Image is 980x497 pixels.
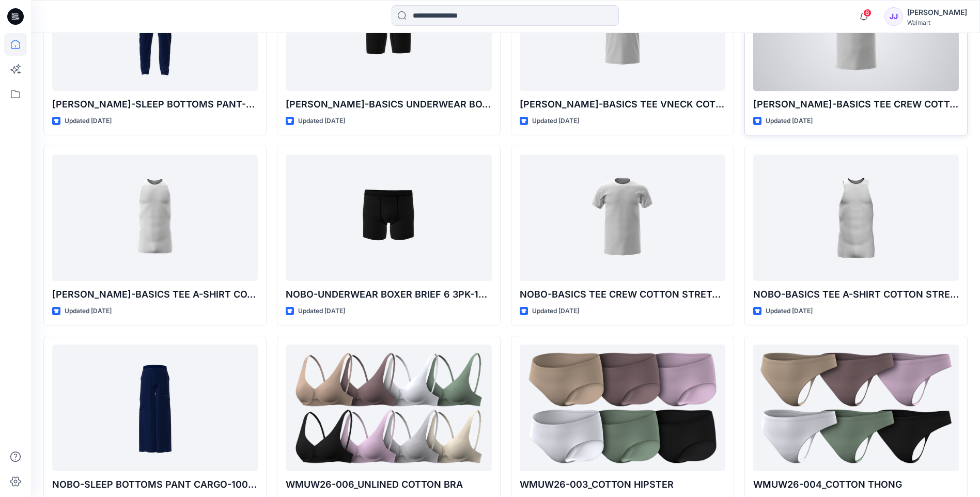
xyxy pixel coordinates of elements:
[520,97,725,112] p: [PERSON_NAME]-BASICS TEE VNECK COTTON STRETCH 6PK-100151019
[52,477,258,492] p: NOBO-SLEEP BOTTOMS PANT CARGO-100151413
[286,345,491,471] a: WMUW26-006_UNLINED COTTON BRA
[532,306,579,317] p: Updated [DATE]
[52,287,258,302] p: [PERSON_NAME]-BASICS TEE A-SHIRT COTTON STRETCH 6PK-100151021
[52,97,258,112] p: [PERSON_NAME]-SLEEP BOTTOMS PANT-100150736
[286,287,491,302] p: NOBO-UNDERWEAR BOXER BRIEF 6 3PK-100151082
[753,345,959,471] a: WMUW26-004_COTTON THONG
[65,306,112,317] p: Updated [DATE]
[532,116,579,127] p: Updated [DATE]
[907,19,967,26] div: Walmart
[863,9,872,17] span: 6
[286,154,491,281] a: NOBO-UNDERWEAR BOXER BRIEF 6 3PK-100151082
[753,154,959,281] a: NOBO-BASICS TEE A-SHIRT COTTON STRETCH 3PK-100151077
[52,345,258,471] a: NOBO-SLEEP BOTTOMS PANT CARGO-100151413
[753,477,959,492] p: WMUW26-004_COTTON THONG
[907,6,967,19] div: [PERSON_NAME]
[520,345,725,471] a: WMUW26-003_COTTON HIPSTER
[520,287,725,302] p: NOBO-BASICS TEE CREW COTTON STRETCH 2PK-100151078
[753,287,959,302] p: NOBO-BASICS TEE A-SHIRT COTTON STRETCH 3PK-100151077
[766,116,813,127] p: Updated [DATE]
[65,116,112,127] p: Updated [DATE]
[753,97,959,112] p: [PERSON_NAME]-BASICS TEE CREW COTTON STRETCH 6PK-100151026
[298,116,345,127] p: Updated [DATE]
[286,477,491,492] p: WMUW26-006_UNLINED COTTON BRA
[286,97,491,112] p: [PERSON_NAME]-BASICS UNDERWEAR BOXER BRIEF COTTON STRETCH 6 6PK--100151048
[884,7,903,26] div: JJ
[766,306,813,317] p: Updated [DATE]
[52,154,258,281] a: George-BASICS TEE A-SHIRT COTTON STRETCH 6PK-100151021
[520,477,725,492] p: WMUW26-003_COTTON HIPSTER
[520,154,725,281] a: NOBO-BASICS TEE CREW COTTON STRETCH 2PK-100151078
[298,306,345,317] p: Updated [DATE]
